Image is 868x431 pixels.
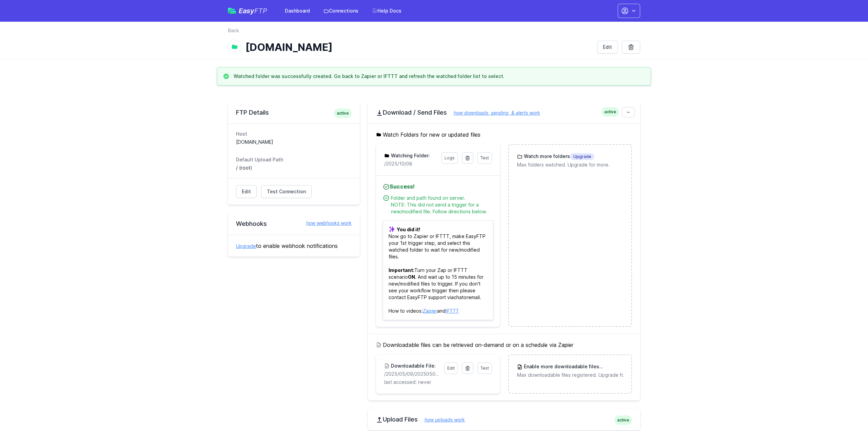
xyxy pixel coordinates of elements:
[390,152,430,159] h3: Watching Folder:
[254,7,267,15] span: FTP
[384,371,440,377] p: /2025/05/09/20250509171559_inbound_0422652309_0756011820.mp3
[468,294,480,300] a: email
[522,363,623,370] h3: Enable more downloadable files
[441,152,458,164] a: Logs
[477,363,492,374] a: Test
[234,73,505,80] h3: Watched folder was successfully created. Go back to Zapier or IFTTT and refresh the watched folde...
[228,8,236,14] img: easyftp_logo.png
[376,109,632,117] h2: Download / Send Files
[517,372,623,378] p: Max downloadable files registered. Upgrade for more.
[570,153,594,160] span: Upgrade
[334,109,352,118] span: active
[509,355,631,387] a: Enable more downloadable filesUpgrade Max downloadable files registered. Upgrade for more.
[267,188,306,195] span: Test Connection
[319,5,362,17] a: Connections
[236,185,257,198] a: Edit
[480,155,489,160] span: Test
[601,107,619,117] span: active
[245,41,592,53] h1: [DOMAIN_NAME]
[239,7,267,14] span: Easy
[299,220,352,227] a: how webhooks work
[597,41,618,54] a: Edit
[228,27,640,38] nav: Breadcrumb
[376,131,632,139] h5: Watch Folders for new or updated files
[391,195,493,215] div: Folder and path found on server. NOTE: This did not send a trigger for a new/modified file. Follo...
[480,366,489,371] span: Test
[423,308,437,314] a: Zapier
[408,274,415,280] b: ON
[418,417,465,423] a: how uploads work
[446,308,459,314] a: IFTTT
[236,243,256,249] a: Upgrade
[444,363,458,374] a: Edit
[368,5,406,17] a: Help Docs
[236,156,352,163] dt: Default Upload Path
[228,235,360,257] div: to enable webhook notifications
[454,294,463,300] a: chat
[389,267,414,273] b: Important:
[236,109,352,117] h2: FTP Details
[376,341,632,349] h5: Downloadable files can be retrieved on-demand or on a schedule via Zapier
[509,145,631,176] a: Watch more foldersUpgrade Max folders watched. Upgrade for more.
[517,161,623,168] p: Max folders watched. Upgrade for more.
[834,397,860,423] iframe: Drift Widget Chat Controller
[384,379,492,386] p: last accessed: never
[614,415,632,425] span: active
[376,415,632,424] h2: Upload Files
[228,27,239,34] a: Back
[236,139,352,145] dd: [DOMAIN_NAME]
[522,153,594,160] h3: Watch more folders
[228,7,267,14] a: EasyFTP
[397,227,420,232] b: You did it!
[383,182,493,191] h4: Success!
[236,164,352,171] dd: / (root)
[384,160,437,167] p: /2025/10/08
[281,5,314,17] a: Dashboard
[447,110,540,116] a: how downloads, sending, & alerts work
[236,220,352,228] h2: Webhooks
[236,131,352,137] dt: Host
[390,363,436,369] h3: Downloadable File:
[477,152,492,164] a: Test
[599,364,624,370] span: Upgrade
[261,185,312,198] a: Test Connection
[383,220,493,320] p: Now go to Zapier or IFTTT, make EasyFTP your 1st trigger step, and select this watched folder to ...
